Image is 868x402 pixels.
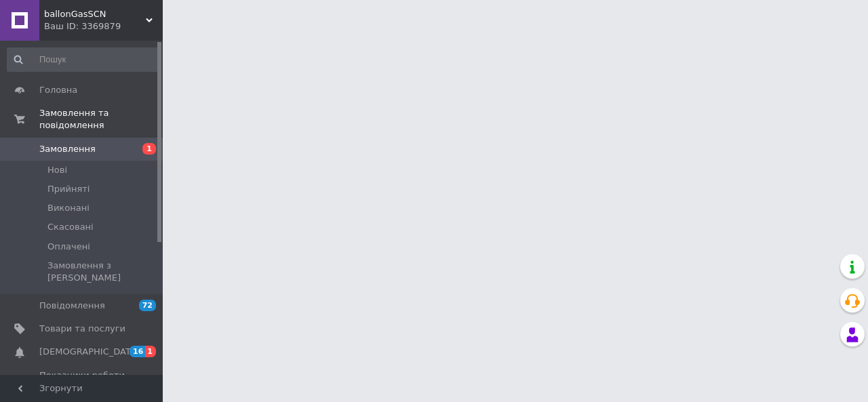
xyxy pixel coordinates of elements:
[39,300,105,312] span: Повідомлення
[39,84,77,96] span: Головна
[47,202,90,214] span: Виконані
[39,323,125,335] span: Товари та послуги
[47,241,90,253] span: Оплачені
[47,221,94,233] span: Скасовані
[130,346,145,357] span: 16
[44,8,146,20] span: ballonGasSCN
[145,346,156,357] span: 1
[47,260,159,284] span: Замовлення з [PERSON_NAME]
[44,20,163,33] div: Ваш ID: 3369879
[47,183,90,195] span: Прийняті
[39,107,163,132] span: Замовлення та повідомлення
[39,369,125,394] span: Показники роботи компанії
[139,300,156,311] span: 72
[142,143,156,155] span: 1
[7,47,160,72] input: Пошук
[39,143,96,155] span: Замовлення
[39,346,140,358] span: [DEMOGRAPHIC_DATA]
[47,164,67,176] span: Нові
